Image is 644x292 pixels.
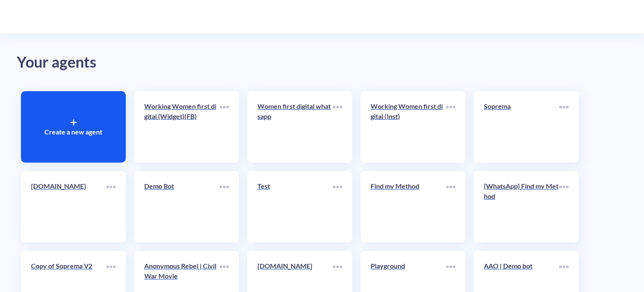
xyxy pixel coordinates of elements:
[144,261,220,281] p: Anonymous Rebel | Civil War Movie
[257,101,333,153] a: Women first digital whatsapp
[31,181,106,191] p: [DOMAIN_NAME]
[371,101,446,153] a: Working Women first digital (Inst)
[371,181,446,232] a: Find my Method
[144,101,220,153] a: Working Women first digital (Widget)(FB)
[144,181,220,232] a: Demo Bot
[484,101,559,153] a: Soprema
[371,181,446,191] p: Find my Method
[257,181,333,232] a: Test
[484,181,559,232] a: (WhatsApp) Find my Method
[31,261,106,271] p: Copy of Soprema V2
[371,261,446,271] p: Playground
[371,101,446,121] p: Working Women first digital (Inst)
[44,127,102,137] p: Create a new agent
[257,181,333,191] p: Test
[31,181,106,232] a: [DOMAIN_NAME]
[17,50,627,74] div: Your agents
[484,181,559,201] p: (WhatsApp) Find my Method
[257,101,333,121] p: Women first digital whatsapp
[144,101,220,121] p: Working Women first digital (Widget)(FB)
[484,261,559,271] p: AAO | Demo bot
[484,101,559,111] p: Soprema
[144,181,220,191] p: Demo Bot
[257,261,333,271] p: [DOMAIN_NAME]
